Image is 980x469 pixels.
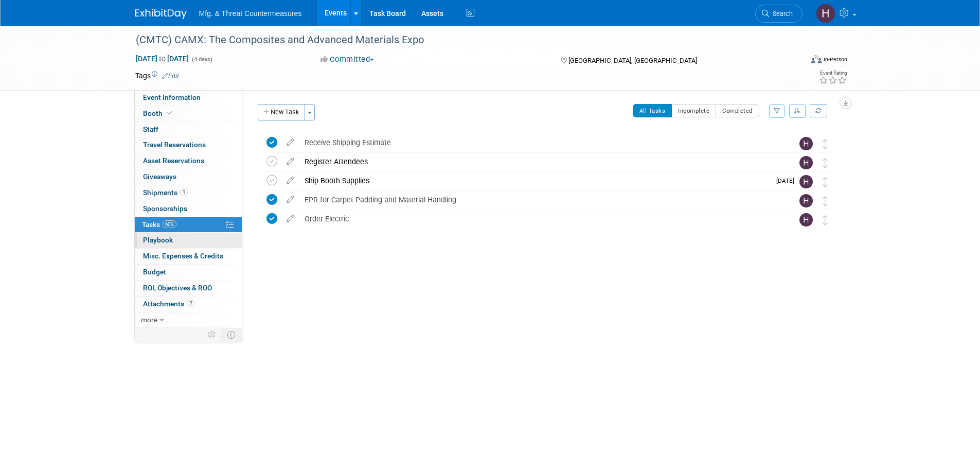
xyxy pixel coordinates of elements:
td: Toggle Event Tabs [221,328,242,341]
button: All Tasks [633,104,672,117]
i: Booth reservation complete [167,110,172,116]
div: Order Electric [299,210,779,228]
img: Hillary Hawkins [799,156,813,169]
img: Hillary Hawkins [799,175,813,188]
div: Receive Shipping Estimate [299,134,779,151]
a: ROI, Objectives & ROO [135,281,242,296]
i: Move task [823,139,828,149]
span: Booth [143,109,174,117]
button: Incomplete [671,104,716,117]
i: Move task [823,215,828,225]
span: Travel Reservations [143,141,206,149]
img: Hillary Hawkins [799,194,813,207]
a: edit [281,176,299,185]
div: Register Attendees [299,153,779,170]
img: ExhibitDay [135,9,187,19]
img: Format-Inperson.png [811,55,822,63]
span: [DATE] [DATE] [135,54,189,63]
td: Tags [135,71,179,81]
a: Attachments2 [135,297,242,312]
div: EPR for Carpet Padding and Material Handling [299,191,779,209]
i: Move task [823,196,828,206]
div: Event Format [742,54,848,69]
div: In-Person [823,56,847,63]
span: 2 [187,300,194,307]
td: Personalize Event Tab Strip [203,328,221,341]
a: edit [281,214,299,223]
span: more [141,316,157,324]
a: Giveaways [135,169,242,185]
a: Refresh [810,104,827,117]
a: Playbook [135,233,242,248]
img: Hillary Hawkins [799,137,813,150]
i: Move task [823,158,828,168]
a: Edit [162,73,179,80]
span: Event Information [143,93,201,101]
a: Event Information [135,90,242,106]
a: edit [281,138,299,147]
div: Ship Booth Supplies [299,172,770,189]
a: Search [755,5,803,23]
a: Misc. Expenses & Credits [135,249,242,264]
span: Misc. Expenses & Credits [143,252,223,260]
img: Hillary Hawkins [816,4,835,23]
a: Tasks60% [135,217,242,233]
span: to [157,55,167,63]
span: Mfg. & Threat Countermeasures [199,9,302,18]
a: Sponsorships [135,201,242,217]
span: 60% [163,220,176,228]
a: more [135,312,242,328]
span: Tasks [142,220,176,229]
span: [GEOGRAPHIC_DATA], [GEOGRAPHIC_DATA] [568,57,697,64]
a: Staff [135,122,242,137]
div: (CMTC) CAMX: The Composites and Advanced Materials Expo [132,31,787,49]
a: Booth [135,106,242,121]
span: Search [769,10,793,18]
span: Asset Reservations [143,157,204,165]
button: New Task [258,104,305,120]
span: Attachments [143,300,194,308]
span: Playbook [143,236,173,244]
img: Hillary Hawkins [799,213,813,227]
a: edit [281,157,299,166]
span: Budget [143,268,166,276]
span: Giveaways [143,172,176,181]
span: [DATE] [776,177,799,184]
a: edit [281,195,299,204]
span: 1 [180,188,188,196]
span: Shipments [143,188,188,197]
a: Travel Reservations [135,137,242,153]
button: Completed [716,104,759,117]
span: Sponsorships [143,204,187,213]
i: Move task [823,177,828,187]
span: Staff [143,125,158,133]
div: Event Rating [819,71,847,76]
a: Asset Reservations [135,153,242,169]
span: ROI, Objectives & ROO [143,284,212,292]
a: Shipments1 [135,185,242,201]
button: Committed [317,54,378,65]
span: (4 days) [191,56,212,63]
a: Budget [135,265,242,280]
